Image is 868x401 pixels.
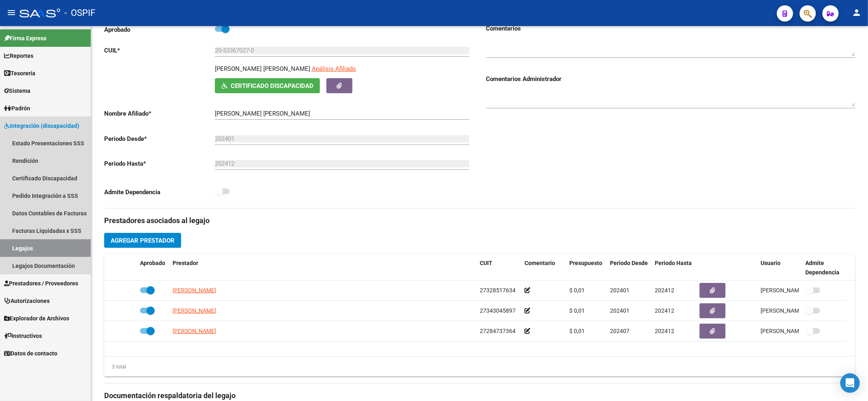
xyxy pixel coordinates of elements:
div: 3 total [104,362,126,371]
datatable-header-cell: Prestador [169,254,477,281]
p: Admite Dependencia [104,188,215,197]
span: Reportes [4,51,33,60]
datatable-header-cell: Admite Dependencia [802,254,847,281]
span: Integración (discapacidad) [4,121,79,130]
span: Análisis Afiliado [312,65,356,72]
h3: Prestadores asociados al legajo [104,215,855,226]
span: Aprobado [140,260,165,266]
datatable-header-cell: Periodo Hasta [652,254,696,281]
span: Usuario [761,260,781,266]
datatable-header-cell: Aprobado [137,254,169,281]
span: - OSPIF [64,4,95,22]
span: 202412 [655,328,674,334]
span: 27284737364 [480,328,516,334]
p: Periodo Hasta [104,159,215,168]
datatable-header-cell: Comentario [521,254,566,281]
span: 202412 [655,307,674,314]
button: Agregar Prestador [104,233,181,248]
span: 27343045897 [480,307,516,314]
span: Explorador de Archivos [4,314,69,323]
span: [PERSON_NAME] [173,307,216,314]
h3: Comentarios [486,24,855,33]
span: 27328517634 [480,287,516,294]
p: CUIL [104,46,215,55]
span: Admite Dependencia [805,260,840,276]
span: Prestadores / Proveedores [4,279,78,288]
span: [PERSON_NAME] [DATE] [761,287,824,294]
span: Periodo Desde [610,260,648,266]
div: Open Intercom Messenger [840,373,860,393]
span: Firma Express [4,34,46,43]
span: Periodo Hasta [655,260,692,266]
span: Autorizaciones [4,296,50,305]
datatable-header-cell: CUIT [477,254,521,281]
span: 202401 [610,287,630,294]
button: Certificado Discapacidad [215,78,320,93]
span: Comentario [525,260,555,266]
datatable-header-cell: Periodo Desde [607,254,652,281]
span: Tesorería [4,69,35,78]
datatable-header-cell: Presupuesto [566,254,607,281]
mat-icon: menu [7,8,16,18]
span: Presupuesto [569,260,602,266]
span: Certificado Discapacidad [231,82,313,90]
span: 202407 [610,328,630,334]
span: Agregar Prestador [111,237,175,244]
span: 202412 [655,287,674,294]
span: Prestador [173,260,198,266]
span: Padrón [4,104,30,113]
p: [PERSON_NAME] [PERSON_NAME] [215,64,310,73]
p: Aprobado [104,25,215,34]
p: Periodo Desde [104,134,215,143]
span: 202401 [610,307,630,314]
span: $ 0,01 [569,287,585,294]
span: Instructivos [4,331,42,340]
span: [PERSON_NAME] [173,328,216,334]
span: $ 0,01 [569,307,585,314]
span: $ 0,01 [569,328,585,334]
p: Nombre Afiliado [104,109,215,118]
h3: Comentarios Administrador [486,75,855,83]
span: Datos de contacto [4,349,57,358]
span: [PERSON_NAME] [DATE] [761,307,824,314]
span: CUIT [480,260,492,266]
span: Sistema [4,86,31,95]
datatable-header-cell: Usuario [757,254,802,281]
mat-icon: person [852,8,861,18]
span: [PERSON_NAME] [DATE] [761,328,824,334]
span: [PERSON_NAME] [173,287,216,294]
